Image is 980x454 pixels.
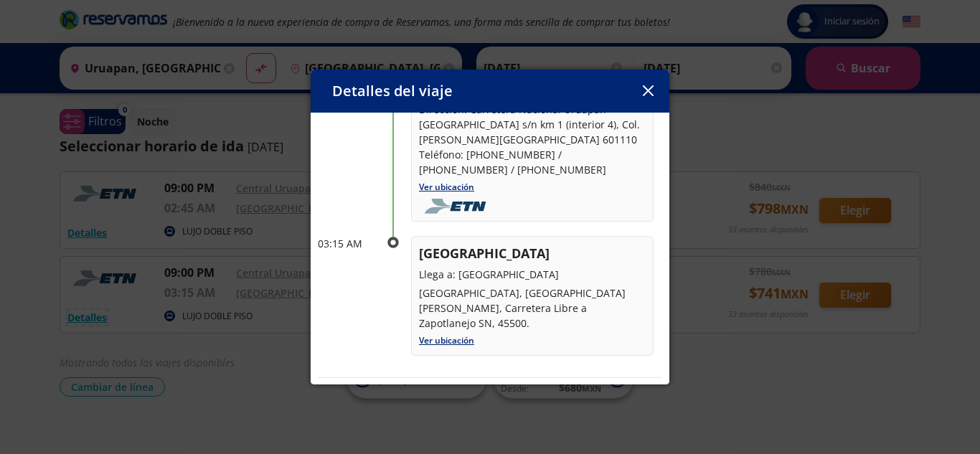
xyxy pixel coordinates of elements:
[318,236,375,251] p: 03:15 AM
[419,102,646,177] p: Dirección: Carretera Nacional Uruapan - [GEOGRAPHIC_DATA] s/n km 1 (interior 4), Col. [PERSON_NAM...
[419,181,474,193] a: Ver ubicación
[332,80,453,102] p: Detalles del viaje
[419,244,646,263] p: [GEOGRAPHIC_DATA]
[419,285,646,331] p: [GEOGRAPHIC_DATA], [GEOGRAPHIC_DATA][PERSON_NAME], Carretera Libre a Zapotlanejo SN, 45500.
[419,199,496,214] img: foobar2.png
[419,334,474,346] a: Ver ubicación
[419,267,646,282] p: Llega a: [GEOGRAPHIC_DATA]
